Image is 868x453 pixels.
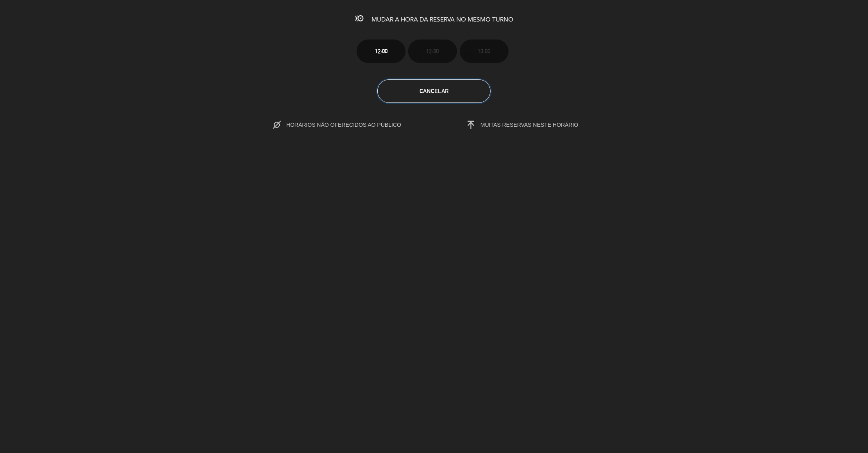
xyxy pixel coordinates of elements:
span: Cancelar [420,88,448,94]
button: 12:30 [408,40,457,63]
span: 13:00 [478,47,491,56]
span: 12:30 [427,47,439,56]
span: HORÁRIOS NÃO OFERECIDOS AO PÚBLICO [286,122,418,128]
button: Cancelar [377,79,491,103]
button: 13:00 [460,40,509,63]
span: 12:00 [375,47,388,56]
span: MUITAS RESERVAS NESTE HORÁRIO [480,122,579,128]
button: 12:00 [357,40,405,63]
span: MUDAR A HORA DA RESERVA NO MESMO TURNO [371,17,513,23]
